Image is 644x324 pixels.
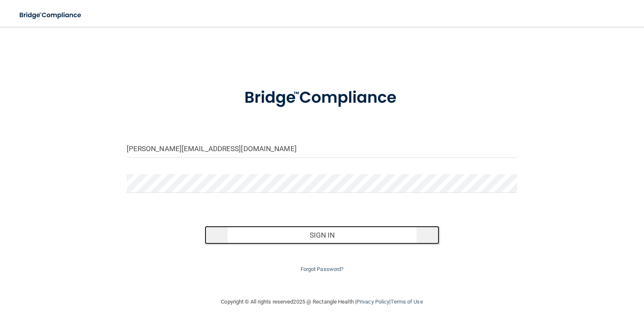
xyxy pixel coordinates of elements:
[500,265,634,298] iframe: Drift Widget Chat Controller
[13,7,89,24] img: bridge_compliance_login_screen.278c3ca4.svg
[170,289,474,315] div: Copyright © All rights reserved 2025 @ Rectangle Health | |
[228,77,417,119] img: bridge_compliance_login_screen.278c3ca4.svg
[391,299,423,305] a: Terms of Use
[356,299,389,305] a: Privacy Policy
[301,266,344,272] a: Forgot Password?
[127,139,518,158] input: Email
[205,226,439,244] button: Sign In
